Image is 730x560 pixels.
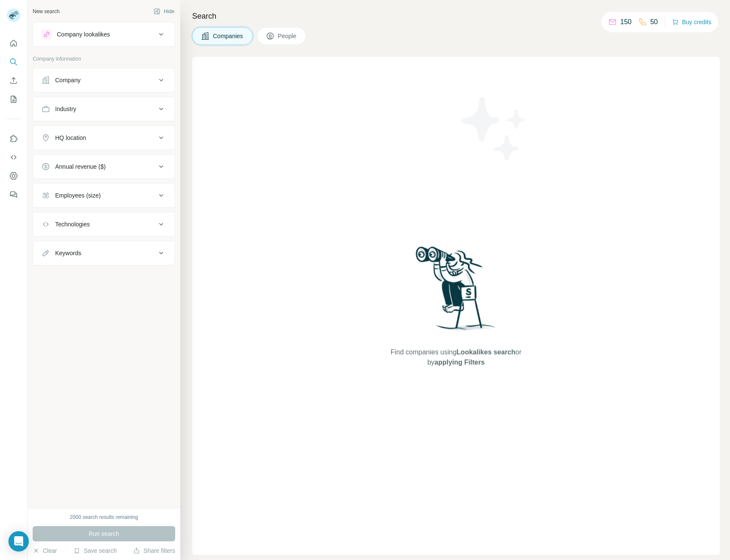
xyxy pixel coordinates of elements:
span: applying Filters [434,359,484,366]
button: Buy credits [672,16,711,28]
div: Company lookalikes [57,30,110,39]
img: Surfe Illustration - Stars [456,91,532,167]
div: Company [55,76,81,84]
button: Quick start [7,36,20,51]
div: Industry [55,105,76,113]
button: Employees (size) [33,185,175,206]
button: HQ location [33,128,175,148]
button: Technologies [33,214,175,234]
button: Keywords [33,243,175,263]
div: Annual revenue ($) [55,162,106,171]
button: Annual revenue ($) [33,156,175,177]
div: HQ location [55,134,86,142]
img: Surfe Illustration - Woman searching with binoculars [412,244,500,339]
button: Use Surfe API [7,150,20,165]
button: My lists [7,92,20,107]
button: Industry [33,99,175,119]
button: Clear [33,546,57,555]
button: Feedback [7,187,20,202]
div: Technologies [55,220,90,228]
h4: Search [192,10,720,22]
button: Hide [148,5,180,18]
button: Company lookalikes [33,24,175,45]
div: Employees (size) [55,191,101,200]
span: Find companies using or by [388,347,524,368]
span: Lookalikes search [456,348,515,356]
div: New search [33,8,59,15]
div: 2000 search results remaining [70,513,138,521]
p: 50 [650,17,658,27]
button: Use Surfe on LinkedIn [7,131,20,146]
div: Keywords [55,249,81,257]
p: 150 [620,17,632,27]
button: Company [33,70,175,90]
span: Companies [213,32,244,40]
span: People [278,32,297,40]
button: Search [7,54,20,70]
div: Open Intercom Messenger [8,531,29,552]
button: Dashboard [7,168,20,184]
p: Company information [33,55,175,63]
button: Save search [73,546,117,555]
button: Enrich CSV [7,73,20,88]
button: Share filters [133,546,175,555]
